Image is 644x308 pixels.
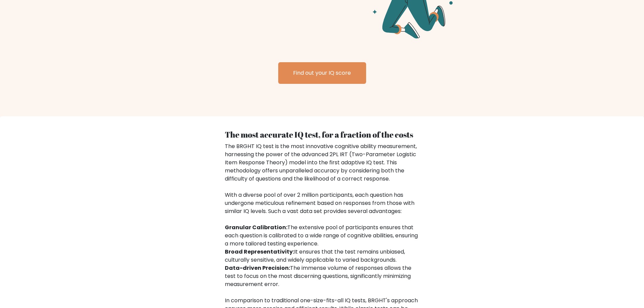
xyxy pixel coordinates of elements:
h4: The most accurate IQ test, for a fraction of the costs [225,130,420,140]
b: Granular Calibration: [225,223,287,231]
a: Find out your IQ score [278,62,366,84]
b: Broad Representativity: [225,248,294,256]
b: Data-driven Precision: [225,264,290,272]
